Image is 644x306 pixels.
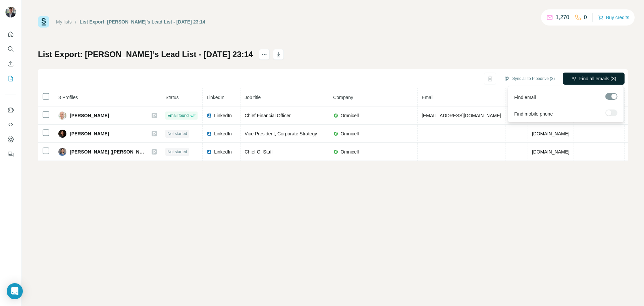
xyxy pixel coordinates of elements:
[207,113,212,118] img: LinkedIn logo
[7,283,23,299] div: Open Intercom Messenger
[340,112,359,119] span: Omnicell
[75,18,76,25] li: /
[340,130,359,137] span: Omnicell
[5,119,16,131] button: Use Surfe API
[5,43,16,55] button: Search
[70,112,109,119] span: [PERSON_NAME]
[214,112,232,119] span: LinkedIn
[340,148,359,155] span: Omnicell
[70,130,109,137] span: [PERSON_NAME]
[584,13,587,21] p: 0
[5,104,16,116] button: Use Surfe on LinkedIn
[5,58,16,70] button: Enrich CSV
[598,13,629,22] button: Buy credits
[532,131,570,136] span: [DOMAIN_NAME]
[514,111,553,117] span: Find mobile phone
[214,148,232,155] span: LinkedIn
[58,130,66,138] img: Avatar
[532,149,570,155] span: [DOMAIN_NAME]
[207,149,212,155] img: LinkedIn logo
[80,18,205,25] div: List Export: [PERSON_NAME]’s Lead List - [DATE] 23:14
[5,133,16,145] button: Dashboard
[70,148,145,155] span: [PERSON_NAME] ([PERSON_NAME])
[499,74,559,84] button: Sync all to Pipedrive (3)
[38,49,253,60] h1: List Export: [PERSON_NAME]’s Lead List - [DATE] 23:14
[333,131,338,136] img: company-logo
[5,7,16,17] img: Avatar
[5,148,16,160] button: Feedback
[207,131,212,136] img: LinkedIn logo
[422,95,433,100] span: Email
[58,112,66,120] img: Avatar
[245,131,317,136] span: Vice President, Corporate Strategy
[333,95,353,100] span: Company
[5,73,16,85] button: My lists
[563,73,625,85] button: Find all emails (3)
[259,49,270,60] button: actions
[38,16,49,28] img: Surfe Logo
[579,75,616,82] span: Find all emails (3)
[5,28,16,40] button: Quick start
[245,113,290,118] span: Chief Financial Officer
[58,95,78,100] span: 3 Profiles
[245,95,261,100] span: Job title
[214,130,232,137] span: LinkedIn
[165,95,179,100] span: Status
[58,148,66,156] img: Avatar
[333,149,338,155] img: company-logo
[56,19,72,25] a: My lists
[556,13,569,21] p: 1,270
[207,95,224,100] span: LinkedIn
[514,94,536,101] span: Find email
[167,113,189,119] span: Email found
[333,113,338,118] img: company-logo
[245,149,273,155] span: Chief Of Staff
[167,149,187,155] span: Not started
[422,113,501,118] span: [EMAIL_ADDRESS][DOMAIN_NAME]
[167,131,187,137] span: Not started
